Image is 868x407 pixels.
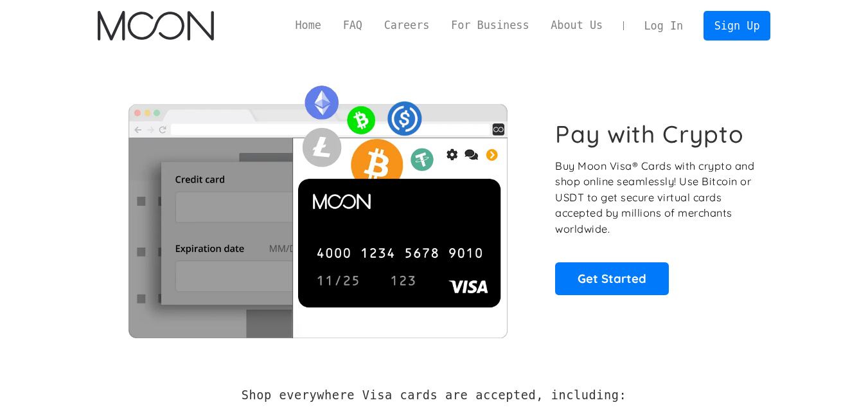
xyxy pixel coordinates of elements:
a: home [98,11,214,41]
a: For Business [440,17,540,33]
a: About Us [540,17,614,33]
p: Buy Moon Visa® Cards with crypto and shop online seamlessly! Use Bitcoin or USDT to get secure vi... [555,158,756,237]
h2: Shop everywhere Visa cards are accepted, including: [242,388,626,402]
a: Log In [633,12,694,40]
a: Home [285,17,332,33]
img: Moon Logo [98,11,214,41]
a: Sign Up [704,11,770,40]
h1: Pay with Crypto [555,120,744,149]
a: Get Started [555,262,669,294]
a: Careers [373,17,440,33]
a: FAQ [332,17,373,33]
img: Moon Cards let you spend your crypto anywhere Visa is accepted. [98,77,538,338]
